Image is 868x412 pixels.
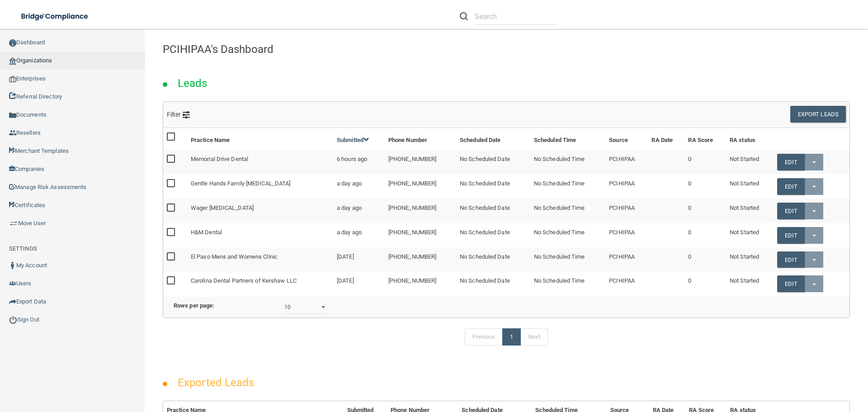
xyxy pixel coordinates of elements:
td: 0 [684,272,726,296]
button: Export Leads [790,106,846,123]
td: Not Started [726,247,774,272]
img: ic_reseller.de258add.png [9,129,16,137]
td: No Scheduled Time [530,272,605,296]
td: No Scheduled Time [530,223,605,247]
td: [PHONE_NUMBER] [385,247,456,272]
td: Not Started [726,223,774,247]
td: No Scheduled Date [456,174,530,199]
td: No Scheduled Date [456,272,530,296]
td: Gentle Hands Family [MEDICAL_DATA] [187,174,333,199]
td: No Scheduled Date [456,247,530,272]
h2: Leads [169,71,217,96]
th: Scheduled Time [530,128,605,150]
td: [PHONE_NUMBER] [385,223,456,247]
a: Next [520,328,547,346]
a: Edit [777,251,805,268]
img: organization-icon.f8decf85.png [9,57,16,65]
td: El Paso Mens and Womens Clinic [187,247,333,272]
img: bridge_compliance_login_screen.278c3ca4.svg [14,7,97,26]
span: Filter [167,111,190,118]
td: H&M Dental [187,223,333,247]
td: PCIHIPAA [605,199,648,223]
td: Memorial Drive Dental [187,150,333,174]
a: Previous [465,328,503,346]
label: SETTINGS [9,243,37,254]
td: 6 hours ago [333,150,385,174]
td: Carolina Dental Partners of Kershaw LLC [187,272,333,296]
b: Rows per page: [174,302,214,309]
td: a day ago [333,199,385,223]
img: ic_user_dark.df1a06c3.png [9,262,16,269]
th: Practice Name [187,128,333,150]
td: [PHONE_NUMBER] [385,272,456,296]
td: PCIHIPAA [605,174,648,199]
iframe: Drift Widget Chat Controller [712,348,857,384]
a: Edit [777,178,805,195]
td: PCIHIPAA [605,272,648,296]
th: RA Date [648,128,684,150]
img: enterprise.0d942306.png [9,76,16,82]
h2: Exported Leads [169,370,263,395]
td: PCIHIPAA [605,150,648,174]
img: icon-users.e205127d.png [9,280,16,287]
td: [PHONE_NUMBER] [385,199,456,223]
td: No Scheduled Time [530,199,605,223]
td: PCIHIPAA [605,223,648,247]
td: [DATE] [333,272,385,296]
a: Edit [777,275,805,292]
td: Not Started [726,174,774,199]
td: Not Started [726,272,774,296]
td: 0 [684,199,726,223]
td: 0 [684,150,726,174]
th: RA status [726,128,774,150]
td: [PHONE_NUMBER] [385,150,456,174]
td: No Scheduled Time [530,174,605,199]
img: ic-search.3b580494.png [460,12,468,20]
img: ic_power_dark.7ecde6b1.png [9,316,17,324]
td: Wager [MEDICAL_DATA] [187,199,333,223]
a: Submitted [337,137,369,143]
td: 0 [684,174,726,199]
th: RA Score [684,128,726,150]
td: Not Started [726,199,774,223]
td: a day ago [333,174,385,199]
img: ic_dashboard_dark.d01f4a41.png [9,39,16,47]
th: Source [605,128,648,150]
td: PCIHIPAA [605,247,648,272]
img: icon-filter@2x.21656d0b.png [183,111,190,118]
td: 0 [684,247,726,272]
a: Edit [777,203,805,219]
td: a day ago [333,223,385,247]
td: No Scheduled Date [456,199,530,223]
td: No Scheduled Time [530,150,605,174]
a: Edit [777,227,805,244]
th: Scheduled Date [456,128,530,150]
td: 0 [684,223,726,247]
td: [DATE] [333,247,385,272]
h4: PCIHIPAA's Dashboard [163,43,850,55]
td: No Scheduled Date [456,150,530,174]
td: Not Started [726,150,774,174]
img: icon-export.b9366987.png [9,298,16,305]
img: icon-documents.8dae5593.png [9,112,16,119]
td: No Scheduled Date [456,223,530,247]
img: briefcase.64adab9b.png [9,219,18,228]
th: Phone Number [385,128,456,150]
td: [PHONE_NUMBER] [385,174,456,199]
td: No Scheduled Time [530,247,605,272]
a: Edit [777,154,805,170]
input: Search [475,8,557,25]
a: 1 [502,328,521,346]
